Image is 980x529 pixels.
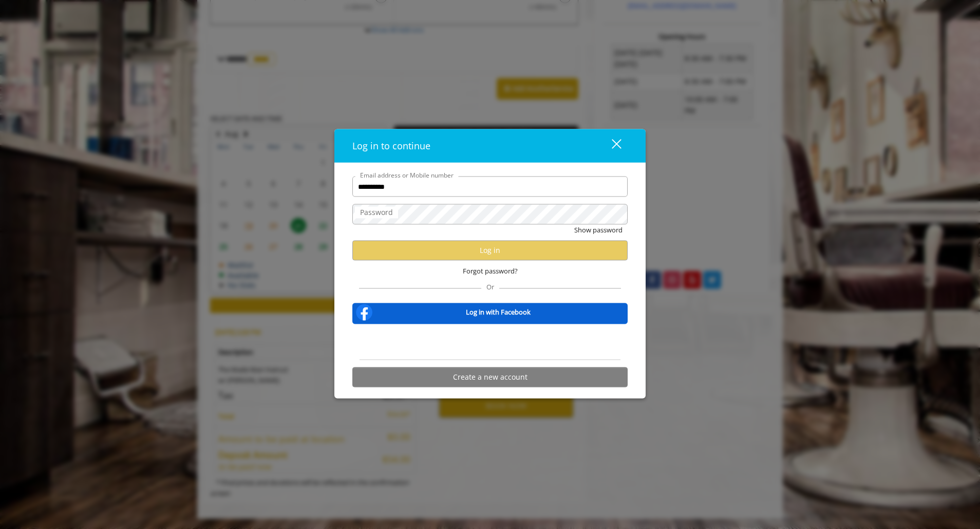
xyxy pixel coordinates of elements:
img: facebook-logo [354,302,374,322]
input: Email address or Mobile number [352,177,628,197]
input: Password [352,204,628,225]
span: Log in to continue [352,140,430,152]
button: Create a new account [352,367,628,387]
iframe: Sign in with Google Button [438,330,542,353]
button: Show password [574,225,623,236]
button: Log in [352,240,628,260]
span: Or [481,282,499,291]
button: close dialog [593,135,628,156]
label: Password [355,207,398,218]
div: close dialog [600,138,620,153]
label: Email address or Mobile number [355,170,459,180]
span: Forgot password? [463,266,518,277]
b: Log in with Facebook [466,307,531,318]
